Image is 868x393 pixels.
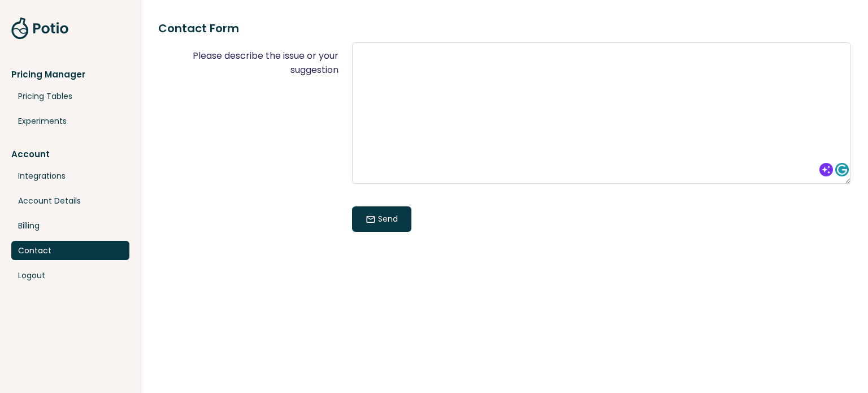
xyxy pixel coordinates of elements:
[11,166,129,185] a: Integrations
[158,20,851,37] h3: Contact Form
[11,87,129,106] a: Pricing Tables
[11,111,129,131] a: Experiments
[158,49,352,77] label: Please describe the issue or your suggestion
[11,148,129,161] a: Account
[352,206,411,232] button: mailSend
[819,163,833,176] ga: Rephrase
[11,216,129,235] a: Billing
[11,191,129,210] a: Account Details
[11,241,129,260] a: Contact
[11,266,129,285] a: Logout
[11,68,129,81] div: Pricing Manager
[366,214,376,224] span: mail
